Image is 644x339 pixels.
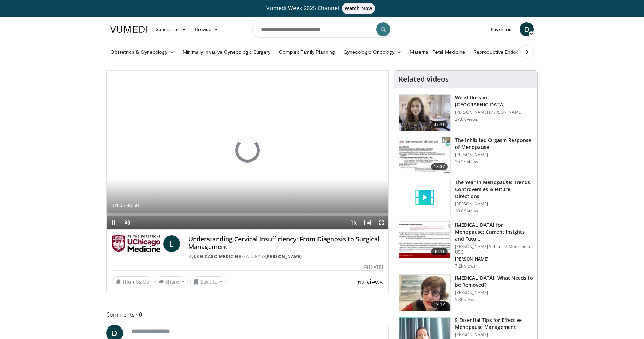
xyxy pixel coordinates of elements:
[455,221,533,242] h3: [MEDICAL_DATA] for Menopause: Current Insights and Futu…
[455,274,533,288] h3: [MEDICAL_DATA]: What Needs to be Removed?
[110,26,147,33] img: VuMedi Logo
[111,3,533,14] a: Vumedi Week 2025 ChannelWatch Now
[455,110,533,115] p: [PERSON_NAME] [PERSON_NAME]
[455,179,533,200] h3: The Year in Menopause: Trends, Controversies & Future Directions
[112,276,152,287] a: Thumbs Up
[455,332,533,338] p: [PERSON_NAME]
[188,254,383,260] div: By FEATURING
[375,216,388,229] button: Fullscreen
[431,163,448,170] span: 18:07
[190,276,226,287] button: Save to
[194,254,241,259] a: UChicago Medicine
[107,71,388,230] video-js: Video Player
[455,263,476,269] p: 7.2K views
[127,203,139,208] span: 40:50
[339,45,406,59] a: Gynecologic Oncology
[487,22,516,36] a: Favorites
[120,216,134,229] button: Unmute
[113,203,122,208] span: 0:00
[358,278,383,286] span: 62 views
[431,248,448,255] span: 30:41
[455,94,533,108] h3: Weightloss in [GEOGRAPHIC_DATA]
[252,21,392,38] input: Search topics, interventions
[399,221,533,269] a: 30:41 [MEDICAL_DATA] for Menopause: Current Insights and Futu… [PERSON_NAME] School of Medicine o...
[399,222,450,258] img: 47271b8a-94f4-49c8-b914-2a3d3af03a9e.150x105_q85_crop-smart_upscale.jpg
[191,22,223,36] a: Browse
[107,216,120,229] button: Pause
[151,22,191,36] a: Specialties
[455,290,533,295] p: [PERSON_NAME]
[155,276,188,287] button: Share
[455,137,533,151] h3: The Inhibited Orgasm Response of Menopause
[455,201,533,207] p: [PERSON_NAME]
[431,301,448,308] span: 19:42
[399,95,450,131] img: 9983fed1-7565-45be-8934-aef1103ce6e2.150x105_q85_crop-smart_upscale.jpg
[364,264,383,270] div: [DATE]
[399,137,450,173] img: 283c0f17-5e2d-42ba-a87c-168d447cdba4.150x105_q85_crop-smart_upscale.jpg
[399,75,449,83] h4: Related Videos
[455,159,478,165] p: 16.1K views
[188,235,383,250] h4: Understanding Cervical Insufficiency: From Diagnosis to Surgical Management
[455,297,476,302] p: 5.3K views
[361,216,375,229] button: Enable picture-in-picture mode
[399,274,533,311] a: 19:42 [MEDICAL_DATA]: What Needs to be Removed? [PERSON_NAME] 5.3K views
[399,179,533,216] a: The Year in Menopause: Trends, Controversies & Future Directions [PERSON_NAME] 10.0K views
[431,121,448,128] span: 07:41
[455,152,533,158] p: [PERSON_NAME]
[124,203,125,208] span: /
[107,213,388,216] div: Progress Bar
[347,216,361,229] button: Playback Rate
[399,275,450,311] img: 4d0a4bbe-a17a-46ab-a4ad-f5554927e0d3.150x105_q85_crop-smart_upscale.jpg
[163,235,180,252] a: L
[469,45,586,59] a: Reproductive Endocrinology & [MEDICAL_DATA]
[455,116,478,122] p: 27.6K views
[179,45,275,59] a: Minimally Invasive Gynecologic Surgery
[455,208,478,214] p: 10.0K views
[265,254,302,259] a: [PERSON_NAME]
[406,45,469,59] a: Maternal–Fetal Medicine
[520,22,534,36] a: D
[106,45,179,59] a: Obstetrics & Gynecology
[342,3,375,14] span: Watch Now
[399,179,450,216] img: video_placeholder_short.svg
[275,45,339,59] a: Complex Family Planning
[399,94,533,131] a: 07:41 Weightloss in [GEOGRAPHIC_DATA] [PERSON_NAME] [PERSON_NAME] 27.6K views
[399,137,533,174] a: 18:07 The Inhibited Orgasm Response of Menopause [PERSON_NAME] 16.1K views
[106,310,389,319] span: Comments 0
[455,244,533,255] p: [PERSON_NAME] School of Medicine of USC
[112,235,160,252] img: UChicago Medicine
[455,317,533,331] h3: 5 Essential Tips for Effective Menopause Management
[455,256,533,262] p: [PERSON_NAME]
